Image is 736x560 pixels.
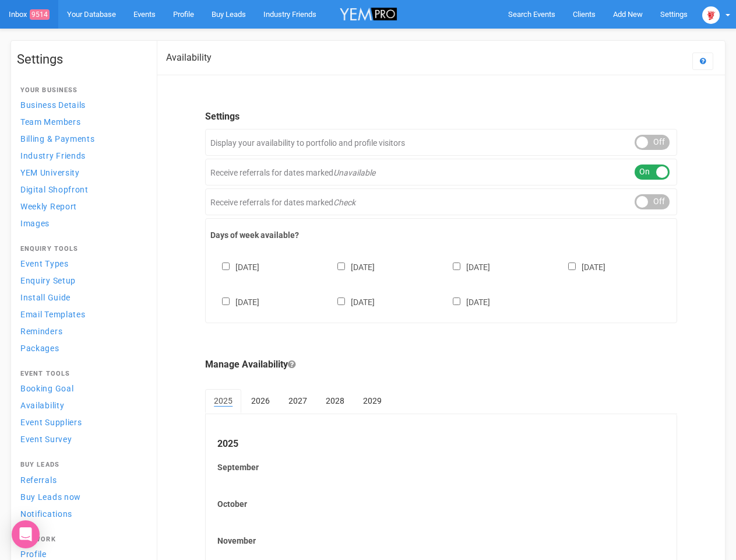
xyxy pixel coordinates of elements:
[20,87,142,94] h4: Your Business
[17,340,145,356] a: Packages
[17,164,145,180] a: YEM University
[317,389,353,412] a: 2028
[210,260,259,273] label: [DATE]
[613,10,643,19] span: Add New
[333,198,355,207] em: Check
[17,114,145,129] a: Team Members
[17,397,145,413] a: Availability
[217,535,665,547] label: November
[508,10,555,19] span: Search Events
[17,506,145,521] a: Notifications
[17,256,145,271] a: Event Types
[20,219,50,228] span: Images
[702,6,720,24] img: open-uri20250107-2-1pbi2ie
[17,306,145,322] a: Email Templates
[17,289,145,305] a: Install Guide
[333,168,375,177] em: Unavailable
[222,297,230,305] input: [DATE]
[205,129,677,156] div: Display your availability to portfolio and profile visitors
[166,52,212,63] h2: Availability
[17,431,145,447] a: Event Survey
[20,401,64,410] span: Availability
[205,110,677,124] legend: Settings
[20,536,142,543] h4: Network
[17,489,145,505] a: Buy Leads now
[20,246,142,253] h4: Enquiry Tools
[17,52,145,66] h1: Settings
[17,380,145,396] a: Booking Goal
[20,276,76,285] span: Enquiry Setup
[441,295,490,308] label: [DATE]
[210,295,259,308] label: [DATE]
[210,229,672,241] label: Days of week available?
[242,389,279,412] a: 2026
[453,297,460,305] input: [DATE]
[573,10,596,19] span: Clients
[205,159,677,185] div: Receive referrals for dates marked
[20,185,89,194] span: Digital Shopfront
[205,358,677,372] legend: Manage Availability
[20,370,142,377] h4: Event Tools
[217,437,665,451] legend: 2025
[17,272,145,288] a: Enquiry Setup
[17,181,145,197] a: Digital Shopfront
[20,509,72,519] span: Notifications
[17,472,145,488] a: Referrals
[17,215,145,231] a: Images
[12,520,40,548] div: Open Intercom Messenger
[20,435,72,444] span: Event Survey
[20,100,86,110] span: Business Details
[326,295,375,308] label: [DATE]
[20,384,73,393] span: Booking Goal
[17,97,145,113] a: Business Details
[20,310,86,319] span: Email Templates
[568,262,576,270] input: [DATE]
[453,262,460,270] input: [DATE]
[222,262,230,270] input: [DATE]
[205,188,677,215] div: Receive referrals for dates marked
[20,293,71,302] span: Install Guide
[30,9,50,20] span: 9514
[557,260,605,273] label: [DATE]
[217,461,665,473] label: September
[20,461,142,468] h4: Buy Leads
[20,344,59,353] span: Packages
[17,198,145,214] a: Weekly Report
[280,389,316,412] a: 2027
[337,297,345,305] input: [DATE]
[354,389,390,412] a: 2029
[217,498,665,510] label: October
[337,262,345,270] input: [DATE]
[205,389,241,414] a: 2025
[326,260,375,273] label: [DATE]
[441,260,490,273] label: [DATE]
[17,414,145,430] a: Event Suppliers
[20,327,62,336] span: Reminders
[20,117,80,127] span: Team Members
[20,259,69,268] span: Event Types
[17,148,145,163] a: Industry Friends
[20,418,82,427] span: Event Suppliers
[17,323,145,339] a: Reminders
[20,202,77,211] span: Weekly Report
[20,134,95,143] span: Billing & Payments
[17,131,145,146] a: Billing & Payments
[20,168,80,177] span: YEM University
